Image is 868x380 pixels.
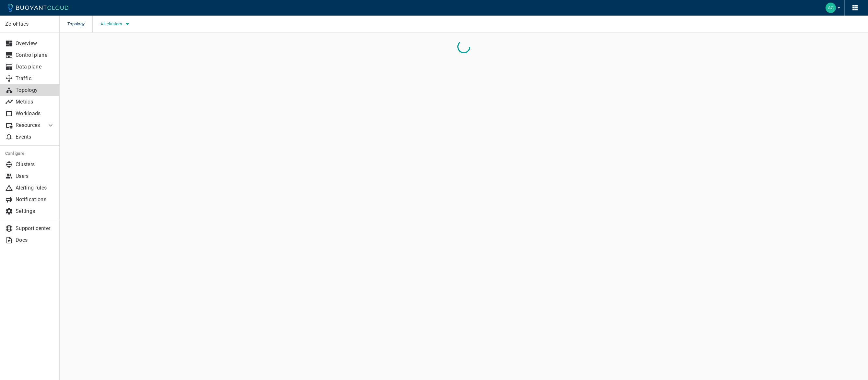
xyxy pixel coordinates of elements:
img: Accounts Payable [826,3,836,13]
p: Topology [16,87,54,93]
p: Notifications [16,196,54,203]
p: Events [16,134,54,140]
p: Workloads [16,110,54,117]
p: Control plane [16,52,54,58]
p: Resources [16,122,41,129]
p: Metrics [16,99,54,105]
p: Data plane [16,64,54,70]
h5: Configure [5,151,54,156]
p: Docs [16,237,54,243]
span: Topology [67,16,92,32]
span: All clusters [100,21,123,27]
p: Alerting rules [16,185,54,191]
button: All clusters [100,19,131,29]
p: Clusters [16,161,54,168]
p: Overview [16,40,54,47]
p: ZeroFlucs [5,21,54,27]
p: Users [16,173,54,179]
p: Traffic [16,75,54,82]
p: Support center [16,225,54,232]
p: Settings [16,208,54,215]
